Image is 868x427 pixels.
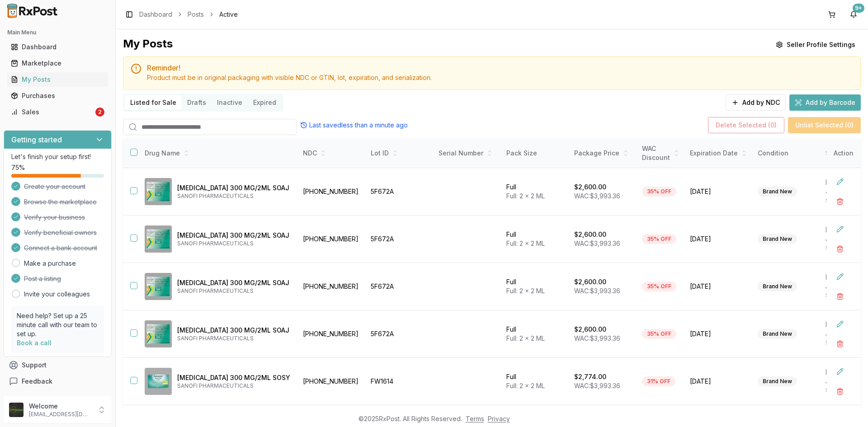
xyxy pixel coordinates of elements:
p: [MEDICAL_DATA] 300 MG/2ML SOAJ [177,231,290,240]
td: [PHONE_NUMBER] [297,168,365,216]
img: Dupixent 300 MG/2ML SOAJ [145,273,172,300]
button: Edit [832,221,848,237]
span: WAC: $3,993.36 [574,192,620,200]
td: Full [501,358,569,405]
p: $2,774.00 [574,372,606,381]
button: Delete [832,193,848,210]
td: 5F672A [365,263,433,310]
span: Verify beneficial owners [24,228,97,237]
a: Sales2 [7,104,108,120]
p: [DATE] [826,369,860,376]
span: Post a listing [24,274,61,283]
div: Purchases [11,91,104,100]
th: Condition [752,139,820,168]
div: Last saved less than a minute ago [300,121,408,130]
div: Brand New [758,376,797,386]
iframe: Intercom live chat [837,396,859,418]
button: Inactive [212,95,248,110]
p: [MEDICAL_DATA] 300 MG/2ML SOAJ [177,326,290,335]
nav: breadcrumb [139,10,238,19]
td: 5F672A [365,216,433,263]
a: Dashboard [7,39,108,55]
span: Feedback [22,377,52,386]
span: Connect a bank account [24,244,97,253]
td: [PHONE_NUMBER] [297,263,365,310]
td: [PHONE_NUMBER] [297,310,365,358]
button: Edit [832,174,848,190]
p: [MEDICAL_DATA] 300 MG/2ML SOAJ [177,183,290,192]
span: WAC: $3,993.36 [574,382,620,389]
span: WAC: $3,993.36 [574,287,620,295]
button: Seller Profile Settings [770,37,861,53]
p: via NDC Search [826,237,860,252]
p: SANOFI PHARMACEUTICALS [177,382,290,389]
a: Book a call [17,339,52,347]
p: SANOFI PHARMACEUTICALS [177,287,290,295]
img: Dupixent 300 MG/2ML SOAJ [145,320,172,347]
div: 35% OFF [642,234,676,244]
span: Browse the marketplace [24,197,97,206]
p: $2,600.00 [574,230,606,239]
span: [DATE] [690,329,747,338]
div: Brand New [758,329,797,339]
h5: Reminder! [147,64,853,71]
span: Full: 2 x 2 ML [506,334,545,342]
span: Full: 2 x 2 ML [506,382,545,389]
img: RxPost Logo [4,4,61,18]
span: Full: 2 x 2 ML [506,192,545,200]
button: 9+ [846,7,861,22]
button: Delete [832,288,848,305]
div: Serial Number [439,149,495,158]
p: SANOFI PHARMACEUTICALS [177,335,290,342]
div: Marketplace [11,59,104,68]
button: Purchases [4,89,112,103]
img: Dupixent 300 MG/2ML SOAJ [145,178,172,205]
div: 35% OFF [642,282,676,291]
div: Lot ID [371,149,428,158]
button: Delete [832,241,848,257]
img: User avatar [9,403,24,417]
p: via NDC Search [826,190,860,204]
p: $2,600.00 [574,277,606,286]
button: Add by NDC [726,94,786,111]
div: Brand New [758,234,797,244]
a: Terms [466,415,484,422]
span: WAC: $3,993.36 [574,334,620,342]
div: Brand New [758,282,797,291]
button: Support [4,357,112,373]
button: Expired [248,95,282,110]
button: Edit [832,316,848,332]
p: Welcome [29,402,92,411]
td: FW1614 [365,358,433,405]
p: via NDC Search [826,332,860,347]
button: Feedback [4,373,112,389]
a: Invite your colleagues [24,290,90,299]
button: Listed for Sale [125,95,182,110]
p: [MEDICAL_DATA] 300 MG/2ML SOAJ [177,278,290,287]
h2: Main Menu [7,29,108,36]
div: WAC Discount [642,144,679,162]
a: Posts [188,10,204,19]
div: My Posts [123,37,173,53]
div: Package Price [574,149,631,158]
td: Full [501,168,569,216]
div: 2 [95,108,104,117]
p: via NDC Search [826,380,860,394]
h3: Getting started [11,134,62,145]
button: Edit [832,268,848,285]
button: My Posts [4,72,112,87]
div: 35% OFF [642,187,676,197]
div: Sales [11,108,94,117]
div: Source [826,149,860,158]
span: [DATE] [690,282,747,291]
p: Need help? Set up a 25 minute call with our team to set up. [17,311,99,338]
p: [EMAIL_ADDRESS][DOMAIN_NAME] [29,411,92,418]
td: Full [501,263,569,310]
p: [MEDICAL_DATA] 300 MG/2ML SOSY [177,373,290,382]
a: Purchases [7,88,108,104]
td: 5F672A [365,168,433,216]
button: Delete [832,336,848,352]
img: Dupixent 300 MG/2ML SOSY [145,368,172,395]
span: Full: 2 x 2 ML [506,287,545,295]
div: NDC [303,149,360,158]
